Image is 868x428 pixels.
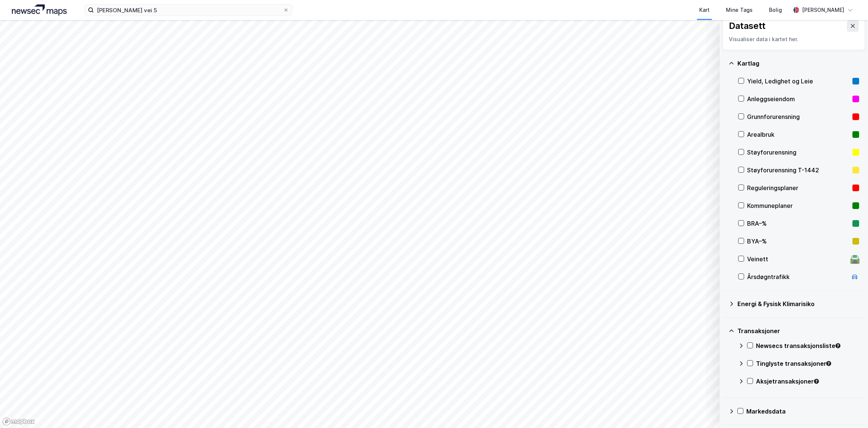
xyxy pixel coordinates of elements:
[802,6,844,14] div: [PERSON_NAME]
[747,112,849,121] div: Grunnforurensning
[835,342,841,349] div: Tooltip anchor
[699,6,710,14] div: Kart
[850,254,860,264] div: 🛣️
[737,299,859,308] div: Energi & Fysisk Klimarisiko
[747,255,847,263] div: Veinett
[831,392,868,428] div: Kontrollprogram for chat
[831,392,868,428] iframe: Chat Widget
[747,272,847,281] div: Årsdøgntrafikk
[747,77,849,86] div: Yield, Ledighet og Leie
[747,130,849,139] div: Arealbruk
[747,237,849,246] div: BYA–%
[2,417,35,426] a: Mapbox homepage
[12,4,67,16] img: logo.a4113a55bc3d86da70a041830d287a7e.svg
[747,183,849,192] div: Reguleringsplaner
[756,341,859,350] div: Newsecs transaksjonsliste
[747,166,849,175] div: Støyforurensning T-1442
[737,326,859,335] div: Transaksjoner
[769,6,782,14] div: Bolig
[94,4,283,16] input: Søk på adresse, matrikkel, gårdeiere, leietakere eller personer
[825,360,832,367] div: Tooltip anchor
[726,6,753,14] div: Mine Tags
[813,378,820,385] div: Tooltip anchor
[747,94,849,103] div: Anleggseiendom
[729,20,766,32] div: Datasett
[756,359,859,368] div: Tinglyste transaksjoner
[747,201,849,210] div: Kommuneplaner
[746,407,859,416] div: Markedsdata
[729,35,859,44] div: Visualiser data i kartet her.
[747,219,849,228] div: BRA–%
[747,148,849,157] div: Støyforurensning
[756,377,859,386] div: Aksjetransaksjoner
[737,59,859,68] div: Kartlag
